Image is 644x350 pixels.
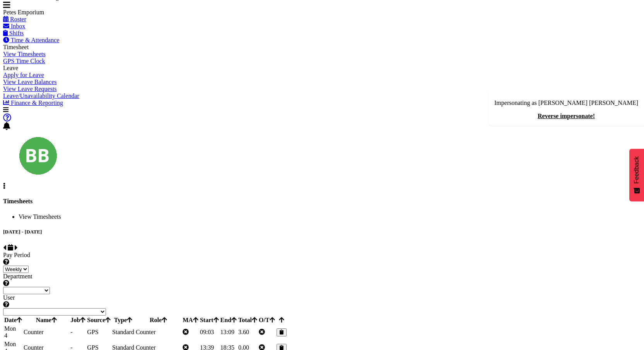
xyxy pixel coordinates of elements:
label: User [3,294,641,308]
span: View Timesheets [19,213,61,220]
span: Finance & Reporting [11,100,63,106]
span: MA [183,317,198,323]
span: Mon [4,325,16,332]
span: Job [70,317,85,323]
a: View Leave Balances [3,79,57,85]
a: GPS Time Clock [3,58,45,64]
span: Name [36,317,57,323]
h4: Timesheets [3,198,641,205]
span: 4 [4,332,7,339]
a: Roster [3,16,26,22]
td: 09:03 [200,325,219,340]
span: Type [114,317,132,323]
span: Role [150,317,167,323]
span: Start [200,317,219,323]
span: End [220,317,237,323]
button: Feedback - Show survey [629,149,644,201]
a: Reverse impersonate! [538,113,595,119]
a: Shifts [3,30,24,36]
span: Source [87,317,111,323]
span: Date [4,317,22,323]
span: O/T [259,317,275,323]
span: Roster [10,16,26,22]
span: Time & Attendance [11,37,60,43]
span: Counter [136,329,156,335]
h5: [DATE] - [DATE] [3,229,641,235]
a: Inbox [3,23,25,29]
a: GPS [87,329,98,335]
img: beena-bist9974.jpg [19,136,57,175]
div: Petes Emporium [3,9,119,16]
a: View Timesheets [3,51,46,57]
span: Shifts [9,30,24,36]
span: - [70,329,72,335]
p: Impersonating as [PERSON_NAME] [PERSON_NAME] [494,100,638,106]
a: Leave/Unavailability Calendar [3,93,79,99]
a: Apply for Leave [3,72,44,78]
label: Department [3,273,641,287]
span: Counter [24,329,44,335]
span: Inbox [11,23,25,29]
a: Time & Attendance [3,37,59,43]
td: 13:09 [220,325,237,340]
span: Total [238,317,257,323]
span: Feedback [633,156,640,184]
label: Pay Period [3,252,641,266]
div: Timesheet [3,44,119,51]
div: Leave [3,65,119,72]
a: View Leave Requests [3,86,57,92]
span: Mon [4,341,16,347]
td: 3.60 [238,325,258,340]
a: Finance & Reporting [3,100,63,106]
td: Standard [112,325,135,340]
